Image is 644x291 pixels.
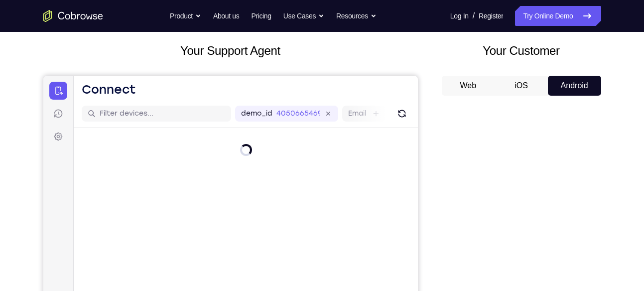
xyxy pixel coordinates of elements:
[336,6,377,26] button: Resources
[442,42,601,60] h2: Your Customer
[479,6,503,26] a: Register
[283,6,324,26] button: Use Cases
[515,6,601,26] a: Try Online Demo
[213,6,239,26] a: About us
[442,76,495,96] button: Web
[251,6,271,26] a: Pricing
[548,76,601,96] button: Android
[43,10,103,22] a: Go to the home page
[450,6,469,26] a: Log In
[495,76,548,96] button: iOS
[473,10,475,22] span: /
[170,6,201,26] button: Product
[43,42,418,60] h2: Your Support Agent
